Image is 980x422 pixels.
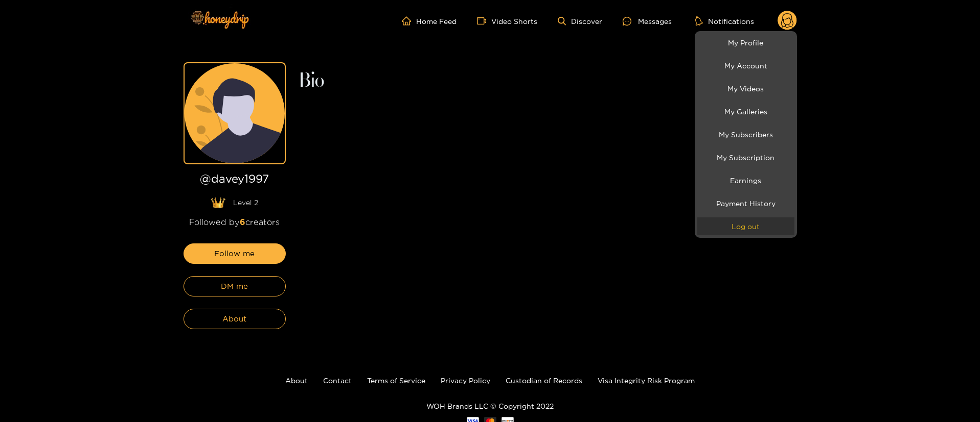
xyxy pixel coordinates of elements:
a: Payment History [697,194,794,212]
a: Earnings [697,171,794,189]
button: Log out [697,217,794,235]
a: My Account [697,57,794,75]
a: My Subscribers [697,126,794,143]
a: My Galleries [697,103,794,120]
a: My Videos [697,80,794,97]
a: My Subscription [697,148,794,166]
a: My Profile [697,34,794,52]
